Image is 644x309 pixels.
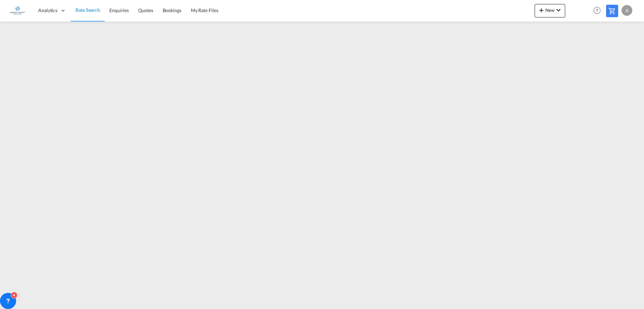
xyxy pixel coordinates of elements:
[38,7,57,14] span: Analytics
[537,6,545,14] md-icon: icon-plus 400-fg
[10,3,25,18] img: e1326340b7c511ef854e8d6a806141ad.jpg
[537,7,562,13] span: New
[138,7,153,13] span: Quotes
[591,5,603,16] span: Help
[535,4,565,17] button: icon-plus 400-fgNewicon-chevron-down
[191,7,218,13] span: My Rate Files
[622,5,632,16] div: A
[163,7,181,13] span: Bookings
[75,7,100,13] span: Rate Search
[109,7,129,13] span: Enquiries
[554,6,562,14] md-icon: icon-chevron-down
[591,5,606,17] div: Help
